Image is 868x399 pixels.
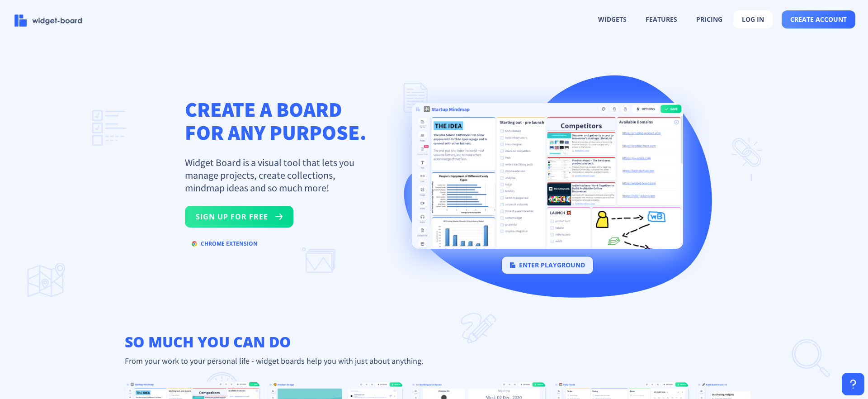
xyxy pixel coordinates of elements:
img: logo.svg [510,262,515,268]
h2: so much you can do [118,333,750,351]
button: chrome extension [185,237,264,251]
button: create account [782,10,855,28]
button: enter playground [501,256,594,274]
button: features [637,11,685,28]
p: Widget Board is a visual tool that lets you manage projects, create collections, mindmap ideas an... [185,156,366,194]
span: create account [790,16,847,23]
button: widgets [590,11,635,28]
button: pricing [688,11,731,28]
h1: CREATE A BOARD FOR ANY PURPOSE. [185,98,367,144]
img: chrome.svg [192,241,197,247]
button: log in [733,10,773,28]
a: chrome extension [185,242,264,251]
img: logo-name.svg [14,14,82,27]
p: From your work to your personal life - widget boards help you with just about anything. [118,356,750,366]
button: sign up for free [185,206,293,228]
